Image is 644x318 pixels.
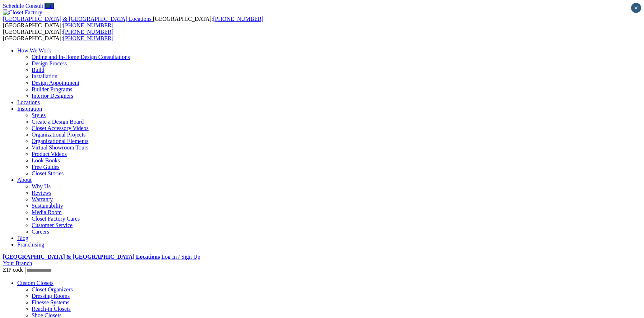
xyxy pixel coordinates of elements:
[32,203,63,209] a: Sustainability
[17,235,28,241] a: Blog
[32,190,51,196] a: Reviews
[63,29,113,35] a: [PHONE_NUMBER]
[32,286,73,292] a: Closet Organizers
[3,16,153,22] a: [GEOGRAPHIC_DATA] & [GEOGRAPHIC_DATA] Locations
[32,151,67,157] a: Product Videos
[161,254,200,260] a: Log In / Sign Up
[32,67,45,73] a: Build
[3,3,43,9] a: Schedule Consult
[32,125,89,131] a: Closet Accessory Videos
[32,119,84,125] a: Create a Design Board
[17,106,42,112] a: Inspiration
[32,73,57,79] a: Installation
[3,16,151,22] span: [GEOGRAPHIC_DATA] & [GEOGRAPHIC_DATA] Locations
[25,267,76,274] input: Enter your Zip code
[32,93,73,99] a: Interior Designers
[63,22,113,28] a: [PHONE_NUMBER]
[3,267,24,273] span: ZIP code
[3,16,263,28] span: [GEOGRAPHIC_DATA]: [GEOGRAPHIC_DATA]:
[32,306,71,312] a: Reach-in Closets
[3,9,42,16] img: Closet Factory
[17,99,40,105] a: Locations
[32,299,69,305] a: Finesse Systems
[3,260,32,266] a: Your Branch
[213,16,263,22] a: [PHONE_NUMBER]
[32,209,62,215] a: Media Room
[631,3,641,13] button: Close
[32,132,85,138] a: Organizational Projects
[32,222,73,228] a: Customer Service
[17,280,53,286] a: Custom Closets
[32,60,67,66] a: Design Process
[32,164,60,170] a: Free Guides
[3,29,113,41] span: [GEOGRAPHIC_DATA]: [GEOGRAPHIC_DATA]:
[32,293,70,299] a: Dressing Rooms
[17,241,45,248] a: Franchising
[32,138,88,144] a: Organizational Elements
[32,86,72,92] a: Builder Programs
[17,47,51,54] a: How We Work
[32,170,64,176] a: Closet Stories
[32,157,60,163] a: Look Books
[45,3,54,9] a: Call
[32,144,89,151] a: Virtual Showroom Tours
[32,80,79,86] a: Design Appointment
[32,112,46,118] a: Styles
[32,216,80,222] a: Closet Factory Cares
[32,196,53,202] a: Warranty
[32,54,130,60] a: Online and In-Home Design Consultations
[17,177,32,183] a: About
[3,254,160,260] a: [GEOGRAPHIC_DATA] & [GEOGRAPHIC_DATA] Locations
[32,229,49,235] a: Careers
[32,183,51,189] a: Why Us
[63,35,113,41] a: [PHONE_NUMBER]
